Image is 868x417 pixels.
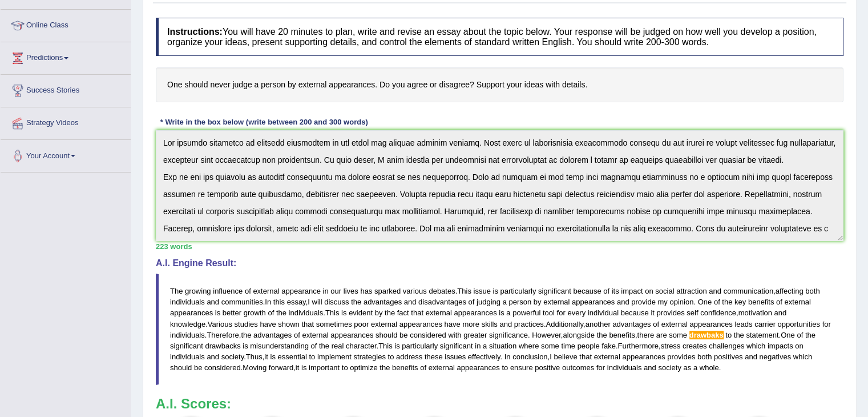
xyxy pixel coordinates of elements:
span: external [371,320,397,328]
span: appearances [689,320,732,328]
span: practices [514,320,544,328]
span: advantages [364,298,402,306]
span: and [207,352,219,361]
span: it [264,352,268,361]
span: benefits [748,298,774,306]
span: some [541,342,559,350]
span: real [332,342,344,350]
span: for [556,308,565,317]
span: a [693,363,697,372]
span: shown [278,320,300,328]
span: significance [489,331,528,339]
span: person [508,298,531,306]
span: for [822,320,831,328]
span: The [170,287,183,295]
span: poor [354,320,369,328]
span: Therefore [207,331,239,339]
span: of [245,287,251,295]
span: appearances [454,308,496,317]
span: misunderstanding [250,342,309,350]
span: that [579,352,592,361]
a: Strategy Videos [1,107,131,136]
span: for [596,363,605,372]
span: of [776,298,782,306]
span: should [170,363,192,372]
span: external [594,352,620,361]
span: to [342,363,348,372]
span: time [561,342,575,350]
span: significant [538,287,571,295]
span: issues [445,352,466,361]
span: positive [535,363,560,372]
span: believe [554,352,577,361]
span: individuals [170,298,205,306]
span: as [683,363,691,372]
span: these [425,352,443,361]
span: considered [410,331,446,339]
span: individuals [170,331,205,339]
span: and [499,320,512,328]
span: essay [287,298,306,306]
span: better [223,308,241,317]
span: the [805,331,815,339]
span: particularly [402,342,438,350]
span: tool [543,308,555,317]
span: with [448,331,461,339]
span: both [697,352,712,361]
span: to [387,352,394,361]
span: sometimes [316,320,352,328]
span: Various [208,320,232,328]
span: creates [683,342,707,350]
span: it [296,363,300,372]
span: Moving [243,363,267,372]
span: communication [724,287,773,295]
a: Predictions [1,42,131,71]
span: this [273,298,285,306]
span: This [457,287,471,295]
span: the [380,363,390,372]
span: the [385,308,395,317]
span: is [499,308,504,317]
span: growth [244,308,266,317]
span: that [301,320,314,328]
span: appearances [399,320,442,328]
span: statement [746,331,778,339]
span: Possible typo: you repeated a whitespace (did you mean: ) [530,331,532,339]
span: advantages [612,320,651,328]
span: because [573,287,601,295]
span: because [621,308,649,317]
span: negatives [759,352,791,361]
span: of [268,308,274,317]
span: the [276,308,286,317]
span: to [502,363,508,372]
span: self [687,308,698,317]
span: external [253,287,279,295]
span: provide [631,298,656,306]
span: Possible typo: you repeated a whitespace (did you mean: ) [502,352,504,361]
span: whole [700,363,719,372]
span: some [669,331,687,339]
span: appearances [622,352,665,361]
span: society [221,352,244,361]
span: the [597,331,607,339]
span: knowledge [170,320,205,328]
span: individuals [607,363,642,372]
span: important [309,363,340,372]
span: address [396,352,422,361]
span: individuals [170,352,205,361]
span: Additionally [546,320,583,328]
span: advantages [253,331,292,339]
span: to [309,352,315,361]
span: external [661,320,688,328]
span: have [445,320,461,328]
span: ensure [510,363,533,372]
span: This [325,308,340,317]
b: A.I. Scores: [156,396,231,411]
span: conclusion [512,352,547,361]
span: and [617,298,629,306]
span: key [734,298,746,306]
span: carrier [754,320,776,328]
span: of [653,320,659,328]
span: and [774,308,786,317]
span: our [330,287,341,295]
